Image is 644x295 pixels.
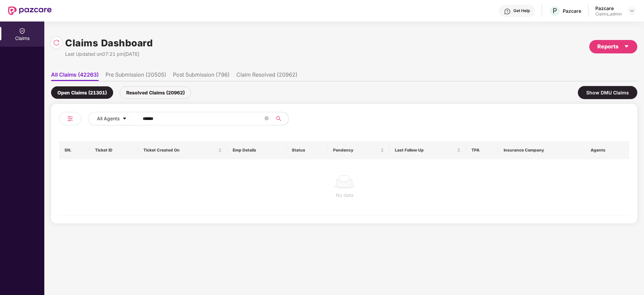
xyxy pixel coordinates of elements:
div: Reports [597,42,629,51]
li: Post Submission (796) [173,71,230,81]
div: Pazcare [563,8,581,14]
span: close-circle [265,116,269,122]
div: Resolved Claims (20962) [120,86,191,99]
img: svg+xml;base64,PHN2ZyBpZD0iSGVscC0zMngzMiIgeG1sbnM9Imh0dHA6Ly93d3cudzMub3JnLzIwMDAvc3ZnIiB3aWR0aD... [504,8,511,15]
th: Ticket ID [90,141,138,159]
th: Pendency [328,141,389,159]
span: P [553,7,557,15]
div: No data [64,192,625,199]
th: Last Follow Up [389,141,466,159]
th: Agents [585,141,629,159]
span: caret-down [122,116,127,122]
span: caret-down [624,44,629,49]
img: svg+xml;base64,PHN2ZyB4bWxucz0iaHR0cDovL3d3dy53My5vcmcvMjAwMC9zdmciIHdpZHRoPSIyNCIgaGVpZ2h0PSIyNC... [66,115,74,123]
li: Pre Submission (20505) [105,71,166,81]
th: Ticket Created On [138,141,227,159]
div: Show DMU Claims [578,86,637,99]
li: All Claims (42263) [51,71,99,81]
span: Last Follow Up [395,147,456,153]
span: All Agents [97,115,120,122]
th: Insurance Company [498,141,586,159]
div: Last Updated on 07:21 pm[DATE] [65,50,153,58]
th: Status [286,141,328,159]
span: Pendency [333,147,379,153]
h1: Claims Dashboard [65,36,153,50]
th: TPA [466,141,498,159]
img: New Pazcare Logo [8,6,52,15]
button: search [272,112,289,125]
div: Pazcare [595,5,622,11]
img: svg+xml;base64,PHN2ZyBpZD0iQ2xhaW0iIHhtbG5zPSJodHRwOi8vd3d3LnczLm9yZy8yMDAwL3N2ZyIgd2lkdGg9IjIwIi... [19,28,26,34]
li: Claim Resolved (20962) [236,71,297,81]
div: Open Claims (21301) [51,86,113,99]
span: Ticket Created On [143,147,217,153]
th: SN. [59,141,90,159]
th: Emp Details [227,141,286,159]
div: Get Help [513,8,530,13]
span: search [272,116,285,121]
button: All Agentscaret-down [88,112,141,125]
div: Claims_admin [595,11,622,17]
img: svg+xml;base64,PHN2ZyBpZD0iUmVsb2FkLTMyeDMyIiB4bWxucz0iaHR0cDovL3d3dy53My5vcmcvMjAwMC9zdmciIHdpZH... [53,39,60,46]
span: close-circle [265,116,269,120]
img: svg+xml;base64,PHN2ZyBpZD0iRHJvcGRvd24tMzJ4MzIiIHhtbG5zPSJodHRwOi8vd3d3LnczLm9yZy8yMDAwL3N2ZyIgd2... [629,8,635,13]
